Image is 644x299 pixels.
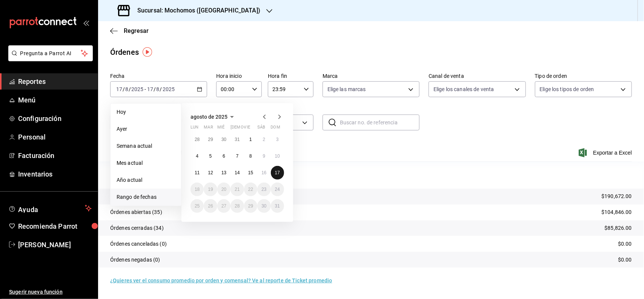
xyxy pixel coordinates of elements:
[540,85,594,93] span: Elige los tipos de orden
[235,187,240,192] abbr: 21 de agosto de 2025
[18,113,92,124] span: Configuración
[117,125,175,133] span: Ayer
[221,203,226,209] abbr: 27 de agosto de 2025
[605,224,632,232] p: $85,826.00
[110,240,167,248] p: Órdenes canceladas (0)
[429,74,526,79] label: Canal de venta
[221,187,226,192] abbr: 20 de agosto de 2025
[235,137,240,142] abbr: 31 de julio de 2025
[327,85,366,93] span: Elige las marcas
[231,166,244,180] button: 14 de agosto de 2025
[191,125,198,133] abbr: lunes
[83,20,89,26] button: open_drawer_menu
[160,86,162,92] span: /
[191,112,237,121] button: agosto de 2025
[195,187,200,192] abbr: 18 de agosto de 2025
[195,170,200,175] abbr: 11 de agosto de 2025
[125,86,129,92] input: --
[235,203,240,209] abbr: 28 de agosto de 2025
[208,203,213,209] abbr: 26 de agosto de 2025
[244,133,257,146] button: 1 de agosto de 2025
[580,148,632,157] button: Exportar a Excel
[131,6,260,15] h3: Sucursal: Mochomos ([GEOGRAPHIC_DATA])
[340,115,420,130] input: Buscar no. de referencia
[231,133,244,146] button: 31 de julio de 2025
[261,170,266,175] abbr: 16 de agosto de 2025
[244,199,257,213] button: 29 de agosto de 2025
[204,199,217,213] button: 26 de agosto de 2025
[204,133,217,146] button: 29 de julio de 2025
[143,47,152,57] img: Tooltip marker
[223,153,225,159] abbr: 6 de agosto de 2025
[618,256,632,264] p: $0.00
[249,153,252,159] abbr: 8 de agosto de 2025
[156,86,160,92] input: --
[271,183,284,196] button: 24 de agosto de 2025
[154,86,156,92] span: /
[602,192,632,200] p: $190,672.00
[271,149,284,163] button: 10 de agosto de 2025
[257,149,271,163] button: 9 de agosto de 2025
[8,45,93,61] button: Pregunta a Parrot AI
[117,193,175,201] span: Rango de fechas
[162,86,175,92] input: ----
[5,55,93,63] a: Pregunta a Parrot AI
[248,170,253,175] abbr: 15 de agosto de 2025
[18,132,92,142] span: Personal
[236,153,239,159] abbr: 7 de agosto de 2025
[18,240,92,250] span: [PERSON_NAME]
[257,125,265,133] abbr: sábado
[117,159,175,167] span: Mes actual
[18,95,92,105] span: Menú
[276,137,279,142] abbr: 3 de agosto de 2025
[129,86,131,92] span: /
[257,199,271,213] button: 30 de agosto de 2025
[208,170,213,175] abbr: 12 de agosto de 2025
[263,153,265,159] abbr: 9 de agosto de 2025
[257,166,271,180] button: 16 de agosto de 2025
[263,137,265,142] abbr: 2 de agosto de 2025
[123,86,125,92] span: /
[110,46,139,58] div: Órdenes
[191,133,204,146] button: 28 de julio de 2025
[195,137,200,142] abbr: 28 de julio de 2025
[191,114,227,120] span: agosto de 2025
[231,183,244,196] button: 21 de agosto de 2025
[216,74,262,79] label: Hora inicio
[18,76,92,87] span: Reportes
[110,208,162,216] p: Órdenes abiertas (35)
[271,199,284,213] button: 31 de agosto de 2025
[244,149,257,163] button: 8 de agosto de 2025
[116,86,123,92] input: --
[20,50,81,57] span: Pregunta a Parrot AI
[257,133,271,146] button: 2 de agosto de 2025
[117,142,175,150] span: Semana actual
[117,176,175,184] span: Año actual
[217,183,231,196] button: 20 de agosto de 2025
[221,170,226,175] abbr: 13 de agosto de 2025
[275,153,280,159] abbr: 10 de agosto de 2025
[204,149,217,163] button: 5 de agosto de 2025
[144,86,146,92] span: -
[602,208,632,216] p: $104,846.00
[124,27,149,34] span: Regresar
[275,187,280,192] abbr: 24 de agosto de 2025
[271,125,280,133] abbr: domingo
[196,153,198,159] abbr: 4 de agosto de 2025
[217,149,231,163] button: 6 de agosto de 2025
[231,199,244,213] button: 28 de agosto de 2025
[191,149,204,163] button: 4 de agosto de 2025
[18,169,92,179] span: Inventarios
[191,199,204,213] button: 25 de agosto de 2025
[271,133,284,146] button: 3 de agosto de 2025
[268,74,314,79] label: Hora fin
[275,170,280,175] abbr: 17 de agosto de 2025
[217,133,231,146] button: 30 de julio de 2025
[275,203,280,209] abbr: 31 de agosto de 2025
[261,203,266,209] abbr: 30 de agosto de 2025
[231,125,275,133] abbr: jueves
[147,86,154,92] input: --
[323,74,420,79] label: Marca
